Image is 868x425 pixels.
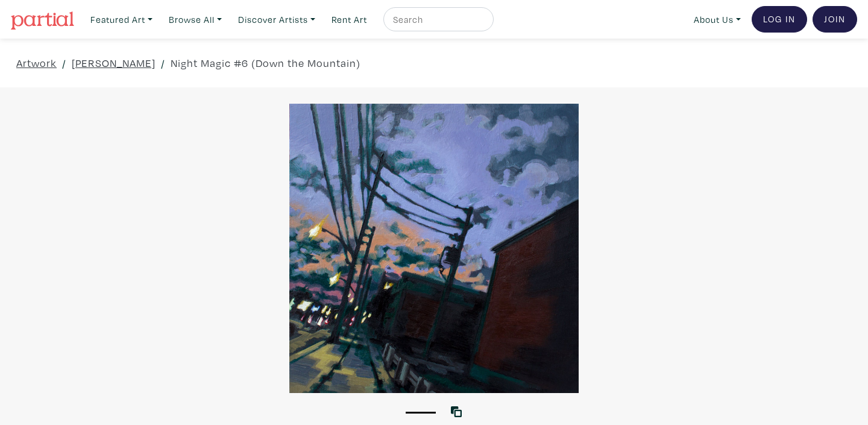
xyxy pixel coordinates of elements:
[163,7,227,32] a: Browse All
[813,6,857,33] a: Join
[85,7,158,32] a: Featured Art
[392,12,482,27] input: Search
[161,55,165,71] span: /
[16,55,57,71] a: Artwork
[752,6,807,33] a: Log In
[233,7,321,32] a: Discover Artists
[406,412,436,414] button: 1 of 1
[326,7,373,32] a: Rent Art
[171,55,360,71] a: Night Magic #6 (Down the Mountain)
[688,7,746,32] a: About Us
[62,55,66,71] span: /
[72,55,156,71] a: [PERSON_NAME]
